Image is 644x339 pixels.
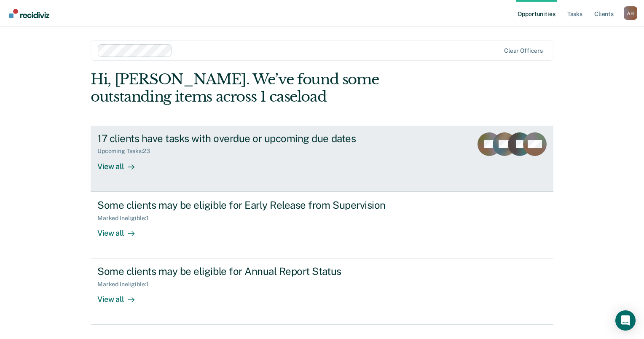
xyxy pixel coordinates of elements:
[91,71,461,105] div: Hi, [PERSON_NAME]. We’ve found some outstanding items across 1 caseload
[97,288,145,304] div: View all
[91,192,553,258] a: Some clients may be eligible for Early Release from SupervisionMarked Ineligible:1View all
[91,258,553,325] a: Some clients may be eligible for Annual Report StatusMarked Ineligible:1View all
[91,126,553,192] a: 17 clients have tasks with overdue or upcoming due datesUpcoming Tasks:23View all
[97,155,145,171] div: View all
[97,215,155,222] div: Marked Ineligible : 1
[624,6,637,20] div: A H
[97,221,145,238] div: View all
[97,132,393,145] div: 17 clients have tasks with overdue or upcoming due dates
[504,47,543,54] div: Clear officers
[624,6,637,20] button: Profile dropdown button
[97,265,393,277] div: Some clients may be eligible for Annual Report Status
[97,199,393,211] div: Some clients may be eligible for Early Release from Supervision
[97,281,155,288] div: Marked Ineligible : 1
[615,310,636,331] div: Open Intercom Messenger
[9,9,49,18] img: Recidiviz
[97,148,157,155] div: Upcoming Tasks : 23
